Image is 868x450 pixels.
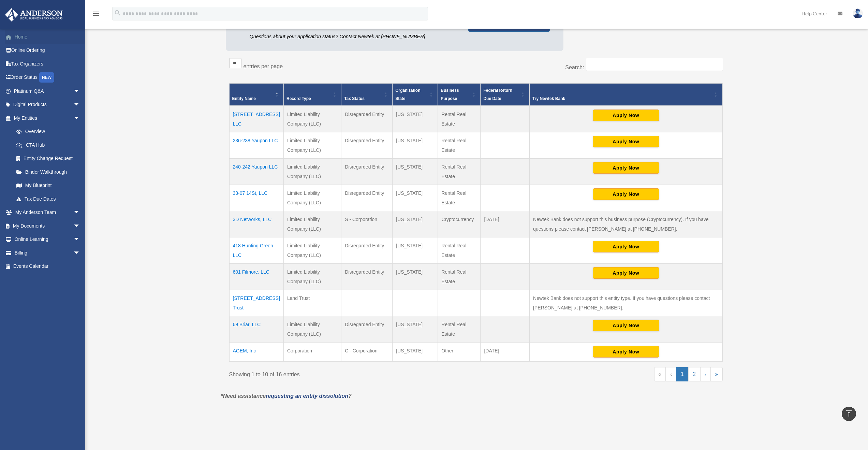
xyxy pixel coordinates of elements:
[229,237,283,263] td: 418 Hunting Green LLC
[5,111,87,125] a: My Entitiesarrow_drop_down
[229,316,283,342] td: 69 Briar, LLC
[73,84,87,98] span: arrow_drop_down
[438,83,481,106] th: Business Purpose: Activate to sort
[438,342,481,361] td: Other
[266,393,348,399] a: requesting an entity dissolution
[250,32,458,41] p: Questions about your application status? Contact Newtek at [PHONE_NUMBER]
[593,267,659,279] button: Apply Now
[10,138,87,152] a: CTA Hub
[229,185,283,211] td: 33-07 14St, LLC
[341,316,393,342] td: Disregarded Entity
[341,342,393,361] td: C - Corporation
[393,342,438,361] td: [US_STATE]
[5,219,90,233] a: My Documentsarrow_drop_down
[438,316,481,342] td: Rental Real Estate
[283,263,341,290] td: Limited Liability Company (LLC)
[73,98,87,112] span: arrow_drop_down
[845,409,853,418] i: vertical_align_top
[73,111,87,125] span: arrow_drop_down
[221,393,352,399] em: *Need assistance ?
[593,110,659,121] button: Apply Now
[229,342,283,361] td: AGEM, Inc
[700,367,711,381] a: Next
[676,367,688,381] a: 1
[842,407,856,421] a: vertical_align_top
[654,367,666,381] a: First
[341,132,393,158] td: Disregarded Entity
[283,316,341,342] td: Limited Liability Company (LLC)
[483,88,512,101] span: Federal Return Due Date
[283,83,341,106] th: Record Type: Activate to sort
[481,83,530,106] th: Federal Return Due Date: Activate to sort
[283,185,341,211] td: Limited Liability Company (LLC)
[5,98,90,112] a: Digital Productsarrow_drop_down
[229,158,283,185] td: 240-242 Yaupon LLC
[341,263,393,290] td: Disregarded Entity
[530,211,722,237] td: Newtek Bank does not support this business purpose (Cryptocurrency). If you have questions please...
[593,241,659,252] button: Apply Now
[393,263,438,290] td: [US_STATE]
[853,9,863,18] img: User Pic
[393,316,438,342] td: [US_STATE]
[10,192,87,206] a: Tax Due Dates
[92,10,100,18] i: menu
[341,83,393,106] th: Tax Status: Activate to sort
[10,125,84,139] a: Overview
[341,185,393,211] td: Disregarded Entity
[5,233,90,246] a: Online Learningarrow_drop_down
[114,9,121,17] i: search
[688,367,700,381] a: 2
[481,211,530,237] td: [DATE]
[438,132,481,158] td: Rental Real Estate
[438,106,481,132] td: Rental Real Estate
[73,246,87,260] span: arrow_drop_down
[530,290,722,316] td: Newtek Bank does not support this entity type. If you have questions please contact [PERSON_NAME]...
[73,233,87,247] span: arrow_drop_down
[229,290,283,316] td: [STREET_ADDRESS] Trust
[10,165,87,179] a: Binder Walkthrough
[532,95,712,103] div: Try Newtek Bank
[5,246,90,260] a: Billingarrow_drop_down
[283,106,341,132] td: Limited Liability Company (LLC)
[229,132,283,158] td: 236-238 Yaupon LLC
[5,206,90,219] a: My Anderson Teamarrow_drop_down
[283,237,341,263] td: Limited Liability Company (LLC)
[393,158,438,185] td: [US_STATE]
[39,72,54,83] div: NEW
[341,211,393,237] td: S - Corporation
[438,211,481,237] td: Cryptocurrency
[593,188,659,200] button: Apply Now
[229,211,283,237] td: 3D Networks, LLC
[593,136,659,147] button: Apply Now
[229,367,471,379] div: Showing 1 to 10 of 16 entries
[229,263,283,290] td: 601 Filmore, LLC
[232,96,256,101] span: Entity Name
[5,71,90,85] a: Order StatusNEW
[393,83,438,106] th: Organization State: Activate to sort
[3,8,65,21] img: Anderson Advisors Platinum Portal
[341,106,393,132] td: Disregarded Entity
[438,158,481,185] td: Rental Real Estate
[341,158,393,185] td: Disregarded Entity
[73,219,87,233] span: arrow_drop_down
[438,185,481,211] td: Rental Real Estate
[393,106,438,132] td: [US_STATE]
[283,342,341,361] td: Corporation
[395,88,420,101] span: Organization State
[5,84,90,98] a: Platinum Q&Aarrow_drop_down
[393,185,438,211] td: [US_STATE]
[593,162,659,174] button: Apply Now
[438,237,481,263] td: Rental Real Estate
[283,132,341,158] td: Limited Liability Company (LLC)
[283,211,341,237] td: Limited Liability Company (LLC)
[593,346,659,358] button: Apply Now
[5,44,90,57] a: Online Ordering
[344,96,365,101] span: Tax Status
[711,367,723,381] a: Last
[10,179,87,192] a: My Blueprint
[92,12,100,18] a: menu
[10,152,87,165] a: Entity Change Request
[283,290,341,316] td: Land Trust
[5,260,90,273] a: Events Calendar
[393,211,438,237] td: [US_STATE]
